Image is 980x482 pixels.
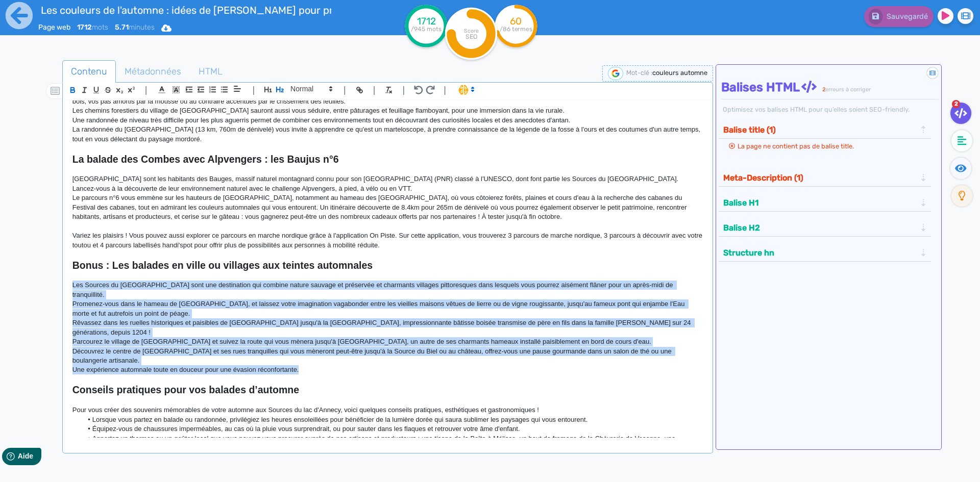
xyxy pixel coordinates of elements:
div: Balise H2 [720,219,930,236]
span: Contenu [63,58,115,85]
p: [GEOGRAPHIC_DATA] sont les habitants des Bauges, massif naturel montagnard connu pour son [GEOGRA... [72,174,703,184]
p: Découvrez le centre de [GEOGRAPHIC_DATA] et ses rues tranquilles qui vous mèneront peut-être jusq... [72,347,703,366]
a: Contenu [62,60,116,83]
li: Lorsque vous partez en balade ou randonnée, privilégiez les heures ensoleillées pour bénéficier d... [82,415,702,424]
div: Structure hn [720,244,930,261]
span: mots [77,23,108,32]
span: minutes [115,23,155,32]
p: Une expérience automnale toute en douceur pour une évasion réconfortante. [72,365,703,374]
button: Balise title (1) [720,121,919,138]
button: Structure hn [720,244,919,261]
tspan: 1712 [417,15,436,27]
b: 1712 [77,23,92,32]
span: | [145,83,148,97]
p: Variez les plaisirs ! Vous pouvez aussi explorer ce parcours en marche nordique grâce à l'applica... [72,231,703,250]
h4: Balises HTML [721,80,939,95]
div: Meta-Description (1) [720,169,930,186]
span: La page ne contient pas de balise title. [738,142,854,150]
p: Le parcours n°6 vous emmène sur les hauteurs de [GEOGRAPHIC_DATA], notamment au hameau des [GEOGR... [72,193,703,221]
button: Sauvegardé [864,6,934,27]
span: erreurs à corriger [825,86,871,93]
tspan: 60 [510,15,522,27]
li: Équipez-vous de chaussures imperméables, au cas où la pluie vous surprendrait, ou pour sauter dan... [82,424,702,434]
div: Balise title (1) [720,121,930,138]
button: Meta-Description (1) [720,169,919,186]
tspan: Score [464,28,479,34]
p: Rêvassez dans les ruelles historiques et paisibles de [GEOGRAPHIC_DATA] jusqu'à la [GEOGRAPHIC_DA... [72,318,703,337]
span: Mot-clé : [626,69,652,77]
p: La randonnée du [GEOGRAPHIC_DATA] (13 km, 760m de dénivelé) vous invite à apprendre ce qu'est un ... [72,125,703,144]
span: | [444,83,446,97]
p: Promenez-vous dans le hameau de [GEOGRAPHIC_DATA], et laissez votre imagination vagabonder entre ... [72,299,703,318]
a: Métadonnées [116,60,190,83]
div: Optimisez vos balises HTML pour qu’elles soient SEO-friendly. [721,105,939,114]
p: Pour vous créer des souvenirs mémorables de votre automne aux Sources du lac d'Annecy, voici quel... [72,405,703,415]
span: | [402,83,405,97]
img: google-serp-logo.png [608,67,623,80]
tspan: /945 mots [411,26,442,33]
p: Les Sources du [GEOGRAPHIC_DATA] sont une destination qui combine nature sauvage et préservée et ... [72,281,703,299]
p: Les chemins forestiers du village de [GEOGRAPHIC_DATA] sauront aussi vous séduire, entre pâturage... [72,106,703,115]
span: 2 [952,100,960,108]
button: Balise H2 [720,219,919,236]
p: Parcourez le village de [GEOGRAPHIC_DATA] et suivez la route qui vous mènera jusqu'à [GEOGRAPHIC_... [72,337,703,346]
b: 5.71 [115,23,129,32]
span: 2 [822,86,825,93]
span: HTML [190,58,231,85]
span: couleurs automne [652,69,707,77]
span: Métadonnées [116,58,189,85]
p: Une randonnée de niveau très difficile pour les plus aguerris permet de combiner ces environnemen... [72,116,703,125]
input: title [38,2,332,18]
span: | [373,83,376,97]
strong: La balade des Combes avec Alpvengers : les Baujus n°6 [72,154,339,165]
div: Balise H1 [720,194,930,211]
strong: Conseils pratiques pour vos balades d’automne [72,384,299,395]
span: | [252,83,255,97]
button: Balise H1 [720,194,919,211]
span: Sauvegardé [887,12,928,21]
p: Lancez-vous à la découverte de leur environnement naturel avec le challenge Alpvengers, à pied, à... [72,184,703,193]
span: Aligment [230,83,244,95]
strong: Bonus : Les balades en ville ou villages aux teintes automnales [72,260,373,271]
span: | [344,83,346,97]
tspan: SEO [465,33,477,40]
a: HTML [190,60,231,83]
span: Page web [38,23,70,32]
span: I.Assistant [454,84,478,96]
tspan: /86 termes [500,26,533,33]
li: Apportez un thermos ou un goûter local que vous pouvez vous procurer auprès de nos artisans et pr... [82,434,702,453]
